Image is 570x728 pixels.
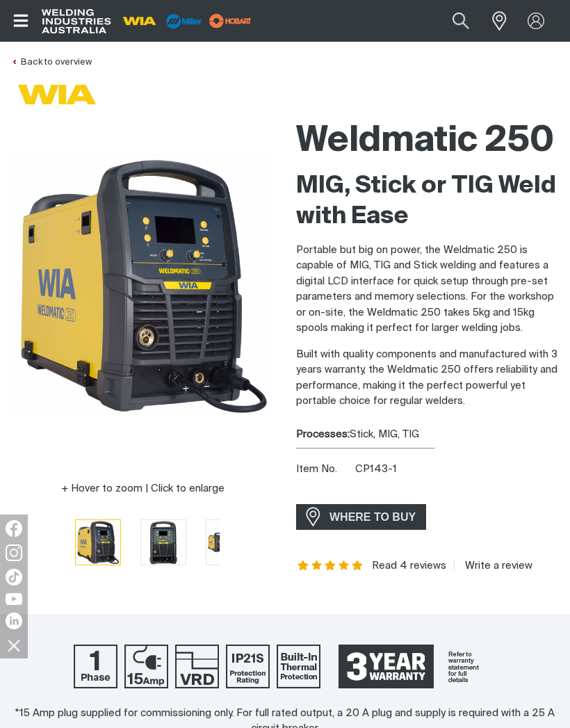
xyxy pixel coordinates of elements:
[124,645,168,688] img: 15 Amp Supply Plug
[372,560,446,572] a: Read 4 reviews
[296,171,559,410] div: Built with quality components and manufactured with 3 years warranty, the Weldmatic 250 offers re...
[296,561,364,571] span: Rating: 5
[2,633,26,657] img: hide socials
[296,504,426,530] a: WHERE TO BUY
[226,645,270,688] img: IP21S Protection Rating
[53,480,233,497] button: Hover to zoom | Click to enlarge
[327,638,497,695] a: 3 Year Warranty
[296,462,352,478] span: Item No.
[11,154,274,417] img: Weldmatic 250
[420,4,484,37] input: Product name or item number...
[355,464,397,474] span: CP143-1
[454,560,532,572] a: Write a review
[320,505,425,528] span: WHERE TO BUY
[296,119,559,164] h1: Weldmatic 250
[6,520,22,537] img: Facebook
[75,519,121,565] button: Go to slide 1
[296,171,559,232] h2: MIG, Stick or TIG Weld with Ease
[6,613,22,629] img: LinkedIn
[175,645,219,688] img: Voltage Reduction Device
[296,427,559,443] div: Stick, MIG, TIG
[206,520,251,565] img: Weldmatic 250
[140,519,186,565] button: Go to slide 2
[296,429,350,439] strong: Processes:
[6,544,22,561] img: Instagram
[437,4,484,37] button: Search products
[11,58,92,67] a: Back to overview of Multi-Process Welders
[6,569,22,585] img: TikTok
[6,593,22,605] img: YouTube
[277,645,320,688] img: Built In Thermal Protection
[76,520,120,565] img: Weldmatic 250
[206,519,252,565] button: Go to slide 3
[296,243,559,337] p: Portable but big on power, the Weldmatic 250 is capable of MIG, TIG and Stick welding and feature...
[74,645,117,688] img: Single Phase
[141,520,186,565] img: Weldmatic 250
